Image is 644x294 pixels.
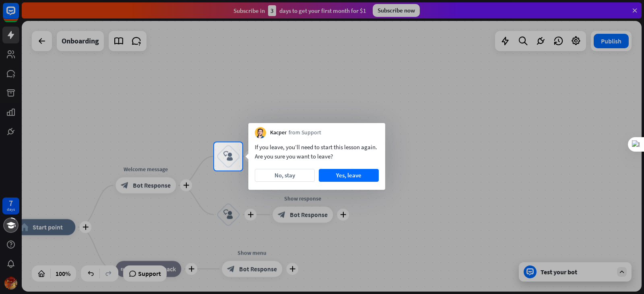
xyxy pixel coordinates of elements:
div: If you leave, you’ll need to start this lesson again. Are you sure you want to leave? [255,142,379,161]
i: block_user_input [223,152,233,161]
span: from Support [289,129,321,137]
button: Yes, leave [319,169,379,182]
button: Open LiveChat chat widget [6,3,31,27]
span: Kacper [270,129,287,137]
button: No, stay [255,169,315,182]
